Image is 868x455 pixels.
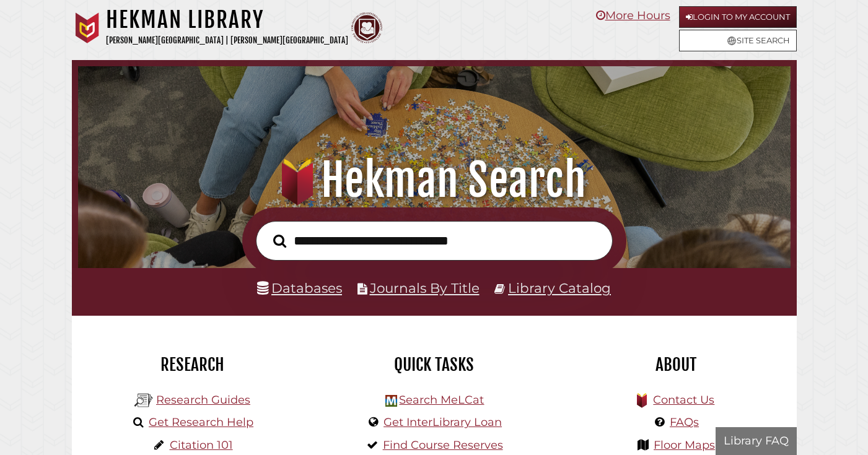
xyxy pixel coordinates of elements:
[81,354,304,375] h2: Research
[653,393,714,407] a: Contact Us
[106,6,348,33] h1: Hekman Library
[257,280,342,296] a: Databases
[149,415,253,429] a: Get Research Help
[679,6,797,28] a: Login to My Account
[170,438,233,452] a: Citation 101
[670,415,699,429] a: FAQs
[370,280,480,296] a: Journals By Title
[654,438,715,452] a: Floor Maps
[385,395,397,407] img: Hekman Library Logo
[383,438,503,452] a: Find Course Reserves
[384,415,502,429] a: Get InterLibrary Loan
[564,354,787,375] h2: About
[156,393,250,407] a: Research Guides
[679,30,797,51] a: Site Search
[91,153,778,207] h1: Hekman Search
[399,393,484,407] a: Search MeLCat
[508,280,611,296] a: Library Catalog
[267,231,292,251] button: Search
[72,12,103,43] img: Calvin University
[351,12,382,43] img: Calvin Theological Seminary
[273,234,286,248] i: Search
[134,391,153,410] img: Hekman Library Logo
[323,354,546,375] h2: Quick Tasks
[596,9,670,22] a: More Hours
[106,33,348,48] p: [PERSON_NAME][GEOGRAPHIC_DATA] | [PERSON_NAME][GEOGRAPHIC_DATA]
